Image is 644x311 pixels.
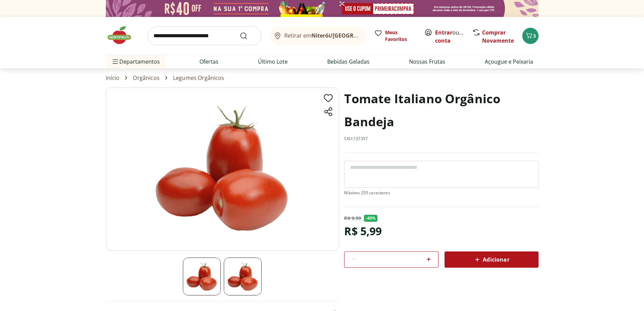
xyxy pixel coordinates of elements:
[344,87,538,133] h1: Tomate Italiano Orgânico Bandeja
[111,53,160,70] span: Departamentos
[533,32,536,39] span: 3
[106,87,339,251] img: Principal
[106,25,140,45] img: Hortifruti
[311,32,388,39] b: Niterói/[GEOGRAPHIC_DATA]
[106,75,120,81] a: Início
[364,215,378,222] span: - 40 %
[224,258,262,295] img: Principal
[133,75,159,81] a: Orgânicos
[435,29,472,44] a: Criar conta
[284,32,359,39] span: Retirar em
[111,53,119,70] button: Menu
[435,29,452,36] a: Entrar
[445,251,539,268] button: Adicionar
[435,28,465,45] span: ou
[385,29,416,43] span: Meus Favoritos
[183,258,221,295] img: Principal
[522,28,539,44] button: Carrinho
[344,215,361,222] p: R$ 9,99
[473,256,509,264] span: Adicionar
[327,58,369,66] a: Bebidas Geladas
[199,58,218,66] a: Ofertas
[269,26,366,45] button: Retirar emNiterói/[GEOGRAPHIC_DATA]
[409,58,445,66] a: Nossas Frutas
[240,32,256,40] button: Submit Search
[344,222,382,241] div: R$ 5,99
[173,75,224,81] a: Legumes Orgânicos
[344,136,368,141] p: SKU: 137357
[148,26,261,45] input: search
[374,29,416,43] a: Meus Favoritos
[485,58,533,66] a: Açougue e Peixaria
[258,58,288,66] a: Último Lote
[482,29,514,44] a: Comprar Novamente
